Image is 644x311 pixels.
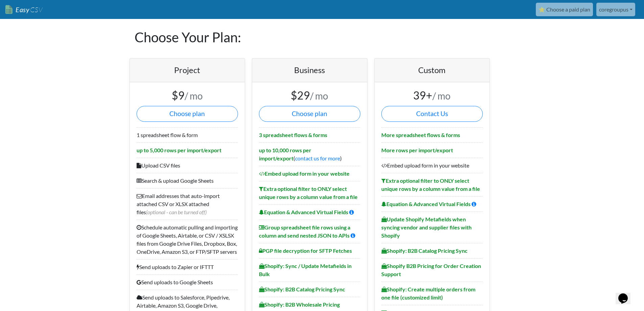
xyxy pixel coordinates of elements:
b: More spreadsheet flows & forms [381,132,460,138]
small: / mo [432,90,451,102]
h1: Choose Your Plan: [135,19,510,55]
small: / mo [310,90,328,102]
li: Send uploads to Google Sheets [137,274,238,290]
li: 1 spreadsheet flow & form [137,127,238,142]
span: CSV [29,5,43,14]
b: Extra optional filter to ONLY select unique rows by a column value from a file [259,185,358,200]
li: ( ) [259,142,360,166]
h4: Project [137,65,238,75]
b: Shopify: B2B Catalog Pricing Sync [381,247,468,254]
a: coregroupus [596,3,635,16]
b: Shopify: Sync / Update Metafields in Bulk [259,263,352,277]
b: Equation & Advanced Virtual Fields [381,201,471,207]
button: Choose plan [137,106,238,122]
b: up to 10,000 rows per import/export [259,147,311,161]
h3: $9 [137,89,238,102]
h4: Custom [381,65,483,75]
b: More rows per import/export [381,147,453,153]
a: EasyCSV [5,3,43,17]
a: Contact Us [381,106,483,122]
li: Upload CSV files [137,158,238,173]
li: Schedule automatic pulling and importing of Google Sheets, Airtable, or CSV / XSLSX files from Go... [137,220,238,259]
a: ⭐ Choose a paid plan [536,3,593,16]
b: Shopify: B2B Catalog Pricing Sync [259,286,345,292]
b: PGP file decryption for SFTP Fetches [259,247,352,254]
b: Group spreadsheet file rows using a column and send nested JSON to APIs [259,224,350,239]
b: Embed upload form in your website [259,170,350,177]
button: Choose plan [259,106,360,122]
iframe: chat widget [616,284,637,304]
b: Shopify: Create multiple orders from one file (customized limit) [381,286,475,301]
b: Extra optional filter to ONLY select unique rows by a column value from a file [381,177,480,192]
li: Email addresses that auto-import attached CSV or XLSX attached files [137,188,238,220]
b: up to 5,000 rows per import/export [137,147,221,153]
h3: $29 [259,89,360,102]
span: (optional - can be turned off) [146,209,207,215]
h3: 39+ [381,89,483,102]
b: 3 spreadsheet flows & forms [259,132,327,138]
b: Shopify B2B Pricing for Order Creation Support [381,263,481,277]
li: Search & upload Google Sheets [137,173,238,188]
h4: Business [259,65,360,75]
b: Equation & Advanced Virtual Fields [259,209,348,215]
a: contact us for more [295,155,340,161]
small: / mo [185,90,203,102]
li: Embed upload form in your website [381,158,483,173]
li: Send uploads to Zapier or IFTTT [137,259,238,274]
b: Update Shopify Metafields when syncing vendor and supplier files with Shopify [381,216,472,239]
